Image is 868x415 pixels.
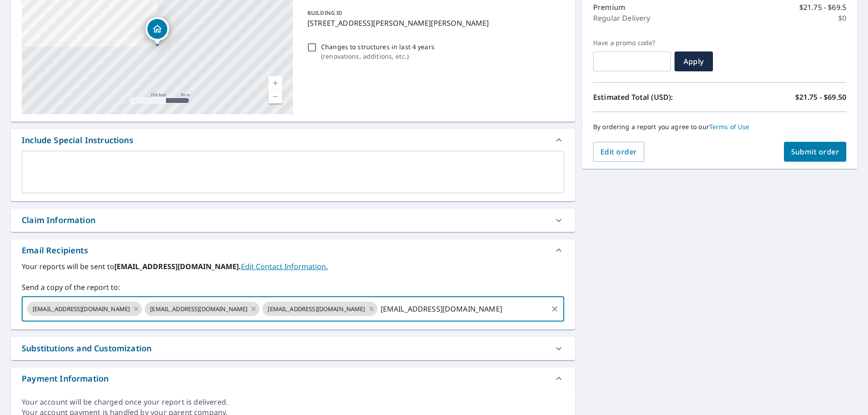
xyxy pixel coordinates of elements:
div: [EMAIL_ADDRESS][DOMAIN_NAME] [262,302,377,316]
p: By ordering a report you agree to our [593,123,846,131]
div: Include Special Instructions [22,134,133,146]
p: ( renovations, additions, etc. ) [321,51,434,61]
span: Edit order [600,147,637,157]
div: Claim Information [22,214,95,226]
button: Apply [675,51,713,71]
div: Dropped pin, building 1, Residential property, 2205 Elizabeth Ave Winston Salem, NC 27103 [146,17,169,45]
p: Changes to structures in last 4 years [321,42,434,51]
a: EditContactInfo [241,261,328,271]
div: Substitutions and Customization [22,342,151,354]
span: Submit order [791,147,840,157]
div: [EMAIL_ADDRESS][DOMAIN_NAME] [27,302,142,316]
span: [EMAIL_ADDRESS][DOMAIN_NAME] [145,305,253,313]
button: Edit order [593,142,644,162]
p: $21.75 - $69.50 [795,92,846,103]
label: Your reports will be sent to [22,261,564,272]
p: Premium [593,2,625,13]
b: [EMAIL_ADDRESS][DOMAIN_NAME]. [114,261,241,271]
p: $0 [838,13,846,23]
span: [EMAIL_ADDRESS][DOMAIN_NAME] [262,305,370,313]
div: Substitutions and Customization [11,337,575,360]
button: Clear [548,303,561,315]
a: Current Level 17, Zoom Out [269,90,282,103]
p: BUILDING ID [307,9,342,17]
div: Payment Information [22,373,108,385]
a: Current Level 17, Zoom In [269,76,282,90]
p: $21.75 - $69.5 [799,2,846,13]
div: [EMAIL_ADDRESS][DOMAIN_NAME] [145,302,259,316]
a: Terms of Use [709,122,750,131]
div: Email Recipients [11,239,575,261]
div: Payment Information [11,368,575,389]
div: Your account will be charged once your report is delivered. [22,397,564,407]
span: Apply [682,56,706,66]
button: Submit order [784,142,847,162]
p: Regular Delivery [593,13,650,23]
span: [EMAIL_ADDRESS][DOMAIN_NAME] [27,305,135,313]
div: Include Special Instructions [11,129,575,151]
label: Send a copy of the report to: [22,282,564,293]
div: Claim Information [11,209,575,232]
div: Email Recipients [22,244,88,256]
label: Have a promo code? [593,39,671,47]
p: [STREET_ADDRESS][PERSON_NAME][PERSON_NAME] [307,18,561,28]
p: Estimated Total (USD): [593,92,720,103]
